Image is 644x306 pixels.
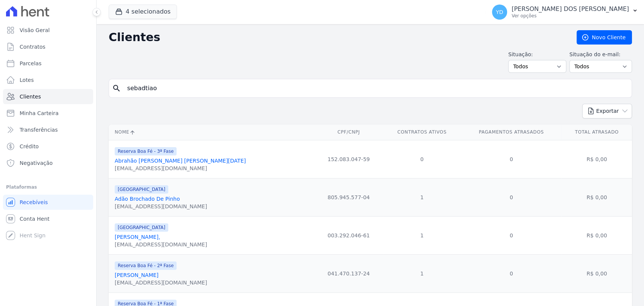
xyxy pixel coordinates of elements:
[20,143,39,150] span: Crédito
[461,140,561,178] td: 0
[3,122,93,137] a: Transferências
[461,216,561,254] td: 0
[582,104,632,118] button: Exportar
[496,9,503,15] span: YD
[109,125,315,140] th: Nome
[3,139,93,154] a: Crédito
[115,241,207,248] div: [EMAIL_ADDRESS][DOMAIN_NAME]
[109,5,177,19] button: 4 selecionados
[3,195,93,210] a: Recebíveis
[383,178,461,216] td: 1
[109,31,564,44] h2: Clientes
[512,5,629,13] p: [PERSON_NAME] DOS [PERSON_NAME]
[20,126,58,134] span: Transferências
[115,196,180,202] a: Adão Brochado De Pinho
[20,109,58,117] span: Minha Carteira
[115,223,168,232] span: [GEOGRAPHIC_DATA]
[112,84,121,93] i: search
[20,198,48,206] span: Recebíveis
[383,140,461,178] td: 0
[3,23,93,38] a: Visão Geral
[115,261,177,270] span: Reserva Boa Fé - 2ª Fase
[461,178,561,216] td: 0
[512,13,629,19] p: Ver opções
[315,254,383,292] td: 041.470.137-24
[20,93,41,100] span: Clientes
[115,203,207,210] div: [EMAIL_ADDRESS][DOMAIN_NAME]
[20,26,50,34] span: Visão Geral
[3,56,93,71] a: Parcelas
[20,60,41,67] span: Parcelas
[6,183,90,192] div: Plataformas
[508,51,566,58] label: Situação:
[3,106,93,121] a: Minha Carteira
[461,125,561,140] th: Pagamentos Atrasados
[383,125,461,140] th: Contratos Ativos
[20,43,45,51] span: Contratos
[561,254,632,292] td: R$ 0,00
[576,30,632,45] a: Novo Cliente
[561,125,632,140] th: Total Atrasado
[115,147,177,155] span: Reserva Boa Fé - 3ª Fase
[3,155,93,171] a: Negativação
[3,89,93,104] a: Clientes
[115,158,246,164] a: Abrahão [PERSON_NAME] [PERSON_NAME][DATE]
[3,39,93,54] a: Contratos
[315,178,383,216] td: 805.945.577-04
[115,234,160,240] a: [PERSON_NAME],
[315,216,383,254] td: 003.292.046-61
[20,215,49,223] span: Conta Hent
[123,81,629,96] input: Buscar por nome, CPF ou e-mail
[115,272,158,278] a: [PERSON_NAME]
[461,254,561,292] td: 0
[115,185,168,194] span: [GEOGRAPHIC_DATA]
[3,72,93,88] a: Lotes
[3,211,93,226] a: Conta Hent
[115,279,207,286] div: [EMAIL_ADDRESS][DOMAIN_NAME]
[561,178,632,216] td: R$ 0,00
[383,254,461,292] td: 1
[115,165,246,172] div: [EMAIL_ADDRESS][DOMAIN_NAME]
[561,140,632,178] td: R$ 0,00
[561,216,632,254] td: R$ 0,00
[569,51,632,58] label: Situação do e-mail:
[20,76,34,84] span: Lotes
[486,2,644,23] button: YD [PERSON_NAME] DOS [PERSON_NAME] Ver opções
[20,159,53,167] span: Negativação
[315,125,383,140] th: CPF/CNPJ
[315,140,383,178] td: 152.083.047-59
[383,216,461,254] td: 1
